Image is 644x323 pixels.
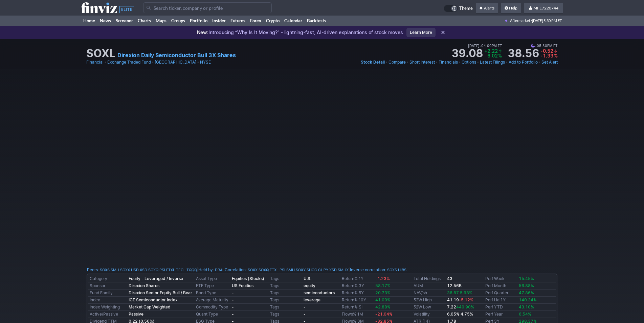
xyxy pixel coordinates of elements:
a: SOXS [387,267,397,273]
b: - [232,304,234,309]
td: AUM [412,282,446,290]
div: : [87,267,197,273]
td: Total Holdings [412,275,446,282]
span: [DATE] 04:00PM ET [468,43,502,49]
a: Latest Filings [480,59,505,66]
a: XSD [140,267,147,273]
td: Return% 3Y [340,282,374,290]
div: | : [197,267,223,273]
a: SOXX [120,267,130,273]
span: • [538,59,541,66]
span: • [535,43,537,49]
td: Return% SI [340,304,374,311]
b: Market Cap Weighted [129,304,171,309]
a: TECL [176,267,185,273]
b: Passive [129,312,143,317]
a: Options [462,59,476,66]
b: ICE Semiconductor Index [129,297,178,302]
span: 43.10% [519,304,534,309]
span: +2.22 [484,48,498,54]
td: Perf Year [484,311,517,318]
a: Add to Portfolio [509,59,538,66]
a: Help [501,3,521,14]
a: SMH [111,267,119,273]
td: Tags [269,311,302,318]
a: Backtests [305,16,329,26]
span: -1.33 [540,53,553,59]
b: 12.56B [447,283,462,288]
b: - [232,297,234,302]
td: Perf Quarter [484,290,517,297]
a: Inverse correlation [350,267,385,272]
span: • [385,59,388,66]
a: NYSE [200,59,211,66]
a: Screener [113,16,135,26]
td: Commodity Type [195,304,230,311]
td: Tags [269,275,302,282]
b: leverage [304,297,320,302]
span: • [459,59,461,66]
a: U.S. [304,276,311,281]
b: - [232,312,234,317]
span: 41.00% [375,297,391,302]
span: MFE7220744 [533,5,558,10]
a: semiconductors [304,290,335,295]
span: Theme [459,5,473,12]
span: • [104,59,107,66]
strong: 38.56 [508,48,539,59]
a: FTXL [270,267,279,273]
td: Active/Passive [88,311,127,318]
a: SMHX [338,267,349,273]
td: Sponsor [88,282,127,290]
a: MFE7220744 [524,3,563,14]
td: Return% 10Y [340,297,374,304]
b: 7.22 [447,304,474,309]
a: equity [304,283,315,288]
strong: 39.08 [451,48,483,59]
b: 43 [447,276,452,281]
span: -0.52 [540,48,553,54]
td: Tags [269,290,302,297]
td: 52W High [412,297,446,304]
h1: SOXL [86,48,115,59]
div: | : [223,267,349,273]
span: • [506,59,508,66]
a: Peers [87,267,98,272]
td: Perf Half Y [484,297,517,304]
span: 440.90% [456,304,474,309]
span: -1.23% [375,276,390,281]
a: Insider [210,16,228,26]
b: Equities (Stocks) [232,276,264,281]
td: Tags [269,282,302,290]
td: Average Maturity [195,297,230,304]
a: XSD [329,267,337,273]
td: Volatility [412,311,446,318]
a: Crypto [264,16,282,26]
span: • [197,59,199,66]
a: Financials [439,59,458,66]
a: PSI [280,267,285,273]
a: Learn More [406,28,436,37]
a: SOXY [296,267,306,273]
span: 36.87 [447,290,459,295]
span: 58.17% [375,283,391,288]
span: • [152,59,154,66]
a: USD [131,267,139,273]
span: • [480,43,481,49]
a: Portfolio [187,16,210,26]
span: % [498,53,502,59]
a: Financial [86,59,104,66]
a: Forex [248,16,264,26]
td: NAV/sh [412,290,446,297]
a: SOXQ [148,267,158,273]
td: Perf Week [484,275,517,282]
td: Index [88,297,127,304]
a: Exchange Traded Fund [107,59,151,66]
a: SOXS [100,267,110,273]
td: Asset Type [195,275,230,282]
span: Stock Detail [361,60,385,65]
a: Calendar [282,16,305,26]
td: Return% 5Y [340,290,374,297]
a: Held by [198,267,213,272]
a: Compare [388,59,406,66]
